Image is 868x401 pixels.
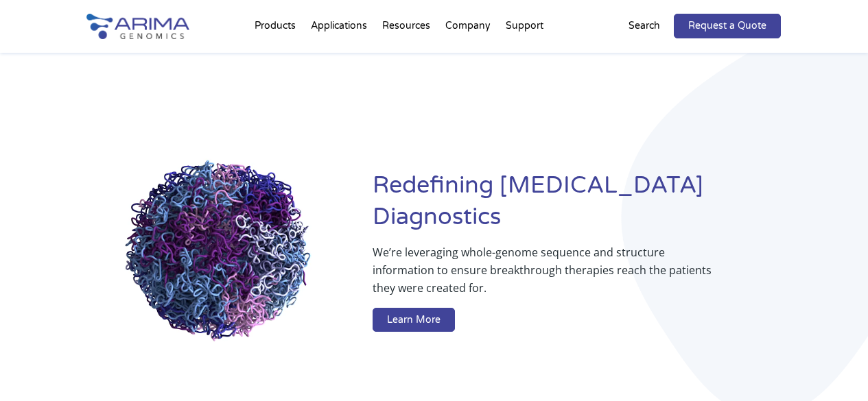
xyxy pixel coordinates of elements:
[799,335,868,401] iframe: Chat Widget
[373,243,726,308] p: We’re leveraging whole-genome sequence and structure information to ensure breakthrough therapies...
[373,308,455,332] a: Learn More
[674,14,781,38] a: Request a Quote
[373,170,781,243] h1: Redefining [MEDICAL_DATA] Diagnostics
[86,14,189,39] img: Arima-Genomics-logo
[629,17,660,35] p: Search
